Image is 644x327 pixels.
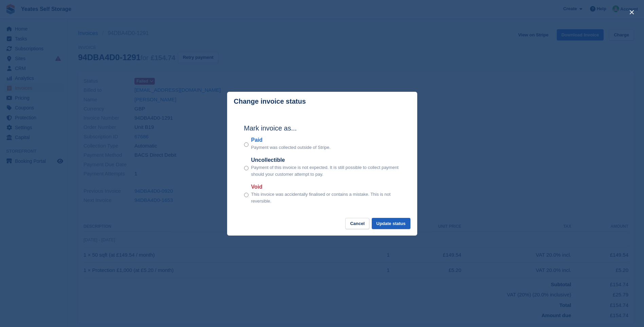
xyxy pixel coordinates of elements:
label: Paid [251,136,331,144]
p: Payment of this invoice is not expected. It is still possible to collect payment should your cust... [251,164,400,177]
p: This invoice was accidentally finalised or contains a mistake. This is not reversible. [251,191,400,204]
button: Cancel [345,218,369,229]
button: close [626,7,637,18]
p: Change invoice status [234,98,306,105]
label: Void [251,183,400,191]
p: Payment was collected outside of Stripe. [251,144,331,151]
h2: Mark invoice as... [244,123,400,133]
label: Uncollectible [251,156,400,164]
button: Update status [372,218,410,229]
